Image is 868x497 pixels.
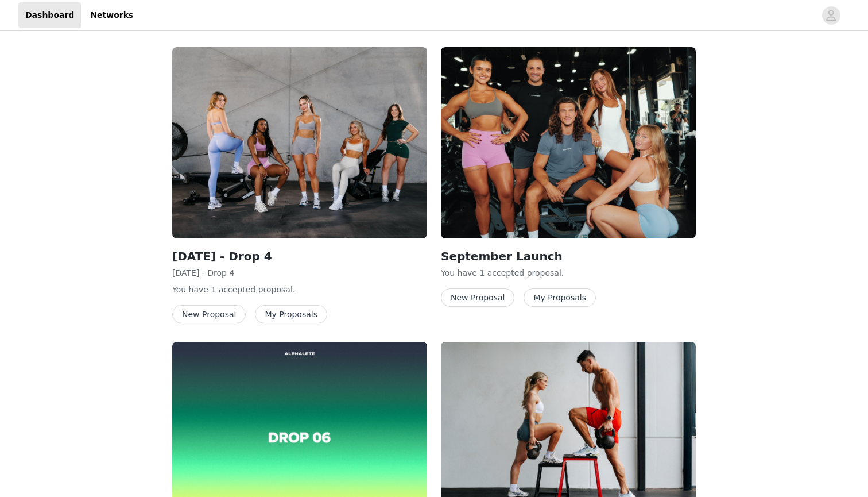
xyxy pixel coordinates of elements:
img: Alphalete Retail [441,47,696,238]
p: You have 1 accepted proposal . [172,284,427,296]
a: Dashboard [18,2,81,28]
img: Alphalete Retail [172,47,427,238]
button: My Proposals [255,305,327,323]
button: My Proposals [524,288,596,307]
h2: [DATE] - Drop 4 [172,248,427,265]
h2: September Launch [441,248,696,265]
p: [DATE] - Drop 4 [172,267,427,279]
button: New Proposal [441,288,514,307]
button: New Proposal [172,305,246,323]
a: Networks [83,2,140,28]
div: avatar [826,6,836,25]
p: You have 1 accepted proposal . [441,267,696,279]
